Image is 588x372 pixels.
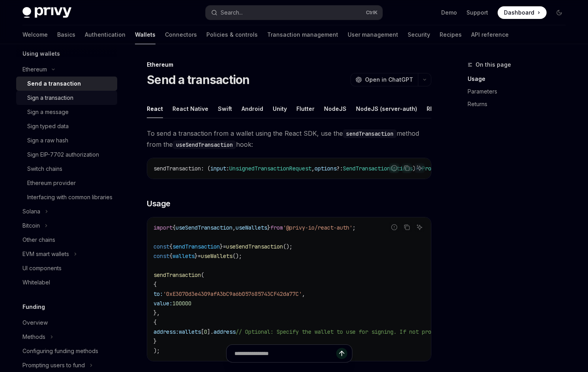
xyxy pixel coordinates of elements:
div: Configuring funding methods [22,346,98,356]
button: Ask AI [414,222,425,232]
span: , [232,224,236,231]
a: API reference [471,25,509,44]
span: = [198,252,201,260]
div: Swift [218,99,232,118]
span: Ctrl K [366,9,378,16]
a: Transaction management [267,25,338,44]
span: (); [232,252,242,260]
a: Sign EIP-7702 authorization [16,148,117,162]
span: sendTransaction [154,271,201,279]
div: Flutter [296,99,315,118]
span: to: [154,290,163,297]
span: { [169,243,172,250]
span: options [315,165,337,172]
span: input [210,165,226,172]
div: Switch chains [27,164,62,174]
span: useWallets [201,252,232,260]
span: address [213,328,236,335]
span: useWallets [236,224,267,231]
button: Toggle dark mode [553,6,566,19]
div: Sign a message [27,107,69,117]
a: Overview [16,316,117,330]
a: Welcome [22,25,48,44]
div: Sign EIP-7702 authorization [27,150,99,159]
span: , [311,165,315,172]
a: Policies & controls [206,25,258,44]
span: } [220,243,223,250]
a: Authentication [85,25,125,44]
a: Support [466,9,488,17]
button: Copy the contents from the code block [402,163,412,173]
span: } [267,224,270,231]
a: Sign a raw hash [16,133,117,148]
span: Usage [147,198,170,209]
input: Ask a question... [234,345,336,362]
a: Sign a message [16,105,117,119]
a: Demo [441,9,457,17]
div: Ethereum [147,61,431,69]
button: Ask AI [414,163,425,173]
a: User management [348,25,398,44]
span: const [154,252,169,260]
div: Android [242,99,263,118]
div: Methods [22,332,45,342]
a: Usage [468,73,572,85]
div: Prompting users to fund [22,361,85,370]
a: Sign typed data [16,119,117,133]
span: Dashboard [504,9,534,17]
span: value: [154,300,172,307]
span: { [154,319,157,326]
img: dark logo [22,7,71,18]
button: Report incorrect code [389,222,399,232]
span: wallets [172,252,195,260]
button: Open search [206,6,382,20]
div: Sign a transaction [27,93,73,103]
span: : ( [201,165,210,172]
a: Wallets [135,25,155,44]
span: = [223,243,226,250]
button: Toggle Ethereum section [16,62,117,77]
span: }, [154,309,160,316]
span: wallets [179,328,201,335]
span: Open in ChatGPT [365,76,413,84]
a: Sign a transaction [16,91,117,105]
span: [ [201,328,204,335]
div: NodeJS [324,99,346,118]
span: ( [201,271,204,279]
div: Bitcoin [22,221,40,230]
div: React [147,99,163,118]
h5: Funding [22,302,45,312]
button: Send message [336,348,347,359]
a: Interfacing with common libraries [16,190,117,204]
div: React Native [172,99,208,118]
span: , [302,290,305,297]
div: Sign a raw hash [27,136,68,145]
span: const [154,243,169,250]
span: } [154,338,157,345]
a: Returns [468,98,572,110]
div: Overview [22,318,48,327]
div: Other chains [22,235,55,245]
a: Parameters [468,85,572,98]
button: Toggle Methods section [16,330,117,344]
a: Recipes [440,25,462,44]
button: Report incorrect code [389,163,399,173]
span: ?: [337,165,343,172]
div: Ethereum provider [27,178,76,188]
a: Security [408,25,430,44]
span: On this page [476,60,511,69]
a: Send a transaction [16,77,117,91]
a: Switch chains [16,162,117,176]
div: UI components [22,264,62,273]
div: EVM smart wallets [22,249,69,259]
span: ) [412,165,416,172]
a: Ethereum provider [16,176,117,190]
div: Solana [22,207,40,216]
button: Toggle EVM smart wallets section [16,247,117,261]
button: Toggle Bitcoin section [16,219,117,233]
span: sendTransaction [172,243,220,250]
span: import [154,224,172,231]
span: useSendTransaction [226,243,283,250]
div: NodeJS (server-auth) [356,99,417,118]
a: Whitelabel [16,275,117,290]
